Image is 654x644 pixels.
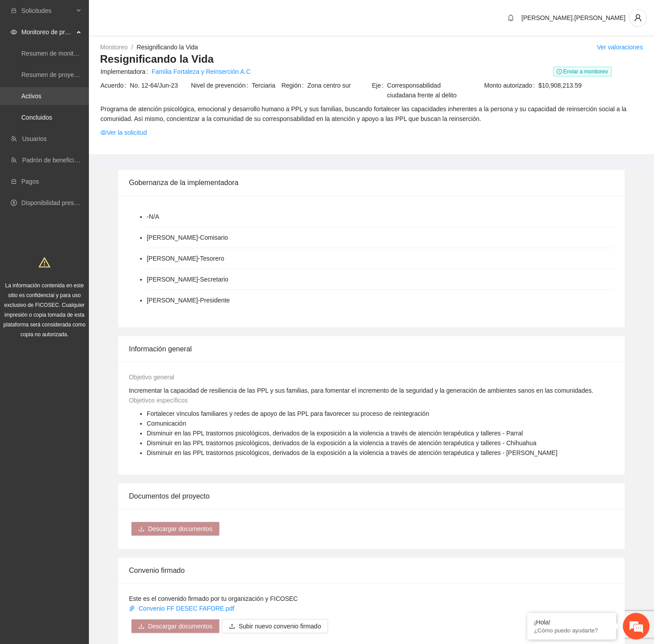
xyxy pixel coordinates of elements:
a: Resignificando la Vida [136,44,198,51]
span: Incrementar la capacidad de resiliencia de las PPL y sus familias, para fomentar el incremento de... [129,387,594,394]
span: Corresponsabilidad ciudadana frente al delito [387,80,461,100]
button: bell [504,11,518,25]
span: Descargar documentos [148,621,213,631]
span: Acuerdo [100,80,130,90]
span: Comunicación [147,420,186,427]
button: user [629,9,647,27]
a: Familia Fortaleza y Reinserción A.C [152,67,251,76]
span: Implementadora [100,67,152,76]
span: clock-circle [557,69,562,74]
button: downloadDescargar documentos [131,619,220,633]
span: Este es el convenido firmado por tu organización y FICOSEC [129,595,298,602]
li: [PERSON_NAME] - Comisario [147,233,228,242]
span: Región [281,80,307,90]
span: Programa de atención psicológica, emocional y desarrollo humano a PPL y sus familias, buscando fo... [100,104,642,124]
span: Monto autorizado [484,80,538,90]
h3: Resignificando la Vida [100,52,643,66]
li: [PERSON_NAME] - Presidente [147,295,230,305]
span: download [138,526,144,533]
span: eye [11,29,17,35]
span: upload [229,623,235,630]
a: Activos [21,93,41,100]
div: Gobernanza de la implementadora [129,170,614,195]
a: Pagos [21,178,39,185]
div: Chatee con nosotros ahora [46,45,149,57]
a: Ver valoraciones [597,44,643,51]
div: Información general [129,336,614,362]
span: Enviar a monitoreo [553,67,612,76]
span: Estamos en línea. [52,119,123,209]
span: Solicitudes [21,2,74,20]
span: eye [100,129,107,136]
span: Zona centro sur [307,80,371,90]
span: warning [39,257,50,268]
span: Descargar documentos [148,524,213,534]
span: Objetivo general [129,374,174,381]
a: Convenio FF DESEC FAFORE.pdf [129,605,236,612]
li: [PERSON_NAME] - Tesorero [147,254,224,263]
div: Minimizar ventana de chat en vivo [146,4,167,26]
a: eyeVer la solicitud [100,128,147,137]
li: - N/A [147,212,159,221]
a: Concluidos [21,114,52,121]
span: Disminuir en las PPL trastornos psicológicos, derivados de la exposición a la violencia a través ... [147,449,558,456]
span: No. 12-64/Jun-23 [130,80,190,90]
span: Disminuir en las PPL trastornos psicológicos, derivados de la exposición a la violencia a través ... [147,430,523,437]
span: Disminuir en las PPL trastornos psicológicos, derivados de la exposición a la violencia a través ... [147,439,537,447]
a: Resumen de proyectos aprobados [21,71,116,78]
a: Monitoreo [100,44,128,51]
span: Fortalecer vínculos familiares y redes de apoyo de las PPL para favorecer su proceso de reintegra... [147,410,429,417]
span: bell [504,14,518,21]
button: uploadSubir nuevo convenio firmado [222,619,328,633]
span: [PERSON_NAME].[PERSON_NAME] [522,14,626,21]
span: / [131,44,133,51]
span: $10,908,213.59 [538,80,642,90]
div: ¡Hola! [534,619,610,626]
span: Nivel de prevención [191,80,252,90]
li: [PERSON_NAME] - Secretario [147,274,229,284]
textarea: Escriba su mensaje y pulse “Intro” [4,243,169,274]
span: Subir nuevo convenio firmado [239,621,321,631]
a: Padrón de beneficiarios [22,157,88,164]
span: inbox [11,8,17,14]
span: Eje [372,80,387,100]
a: Disponibilidad presupuestal [21,199,97,206]
span: paper-clip [129,605,135,612]
a: Resumen de monitoreo [21,50,86,57]
span: uploadSubir nuevo convenio firmado [222,623,328,630]
div: Documentos del proyecto [129,483,614,509]
span: La información contenida en este sitio es confidencial y para uso exclusivo de FICOSEC. Cualquier... [4,282,86,338]
span: download [138,623,144,630]
span: Monitoreo de proyectos [21,23,74,41]
button: downloadDescargar documentos [131,522,220,536]
span: Terciaria [252,80,281,90]
a: Usuarios [22,135,47,142]
span: Objetivos específicos [129,397,188,404]
p: ¿Cómo puedo ayudarte? [534,627,610,634]
div: Convenio firmado [129,558,614,583]
span: user [630,14,646,22]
